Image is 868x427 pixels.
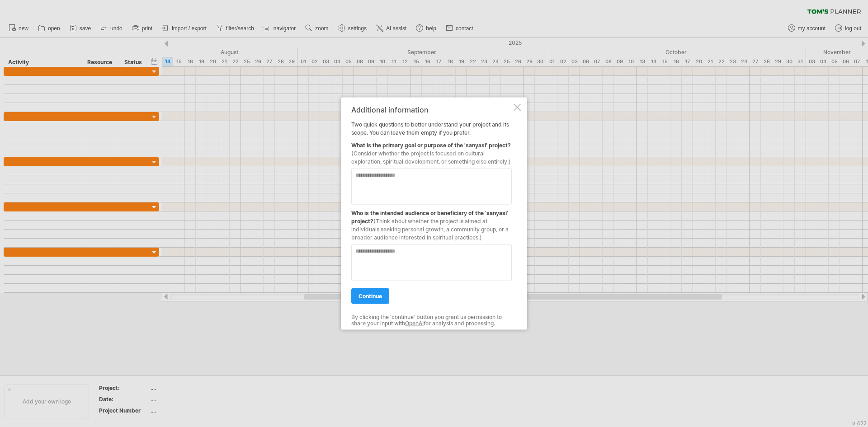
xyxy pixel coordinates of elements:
div: Who is the intended audience or beneficiary of the 'sanyasi' project? [351,204,512,241]
div: By clicking the 'continue' button you grant us permission to share your input with for analysis a... [351,314,512,327]
div: Two quick questions to better understand your project and its scope. You can leave them empty if ... [351,105,512,322]
span: continue [359,292,382,299]
span: (Consider whether the project is focused on cultural exploration, spiritual development, or somet... [351,150,511,164]
div: Additional information [351,105,512,113]
a: OpenAI [405,320,424,327]
a: continue [351,288,389,304]
div: What is the primary goal or purpose of the 'sanyasi' project? [351,136,512,165]
span: (Think about whether the project is aimed at individuals seeking personal growth, a community gro... [351,217,509,240]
